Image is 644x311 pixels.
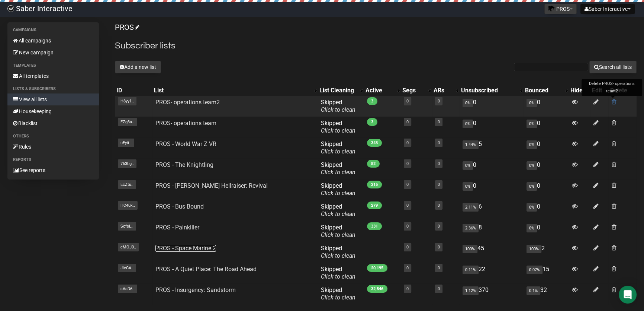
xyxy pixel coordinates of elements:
[7,35,99,47] a: All campaigns
[463,245,477,253] span: 100%
[321,161,355,176] span: Skipped
[118,243,139,251] span: cMOJ0..
[367,97,377,105] span: 3
[367,139,382,147] span: 343
[460,96,524,117] td: 0
[321,245,355,259] span: Skipped
[118,139,134,147] span: uEyit..
[544,4,577,14] button: PROS
[321,120,355,134] span: Skipped
[155,99,220,106] a: PROS- operations team2
[460,117,524,137] td: 0
[118,159,136,168] span: 763Lg..
[460,158,524,179] td: 0
[524,242,569,263] td: 2
[463,203,479,212] span: 2.11%
[406,161,409,166] a: 0
[406,140,409,145] a: 0
[321,106,355,113] a: Click to clean
[321,210,355,218] a: Click to clean
[321,203,355,218] span: Skipped
[527,286,540,295] span: 0.1%
[438,245,440,250] a: 0
[460,263,524,283] td: 22
[460,200,524,221] td: 6
[463,99,473,107] span: 0%
[7,117,99,129] a: Blacklist
[527,120,537,128] span: 0%
[118,222,136,231] span: ScfsL..
[527,99,537,107] span: 0%
[525,87,561,94] div: Bounced
[527,161,537,170] span: 0%
[367,160,380,168] span: 82
[321,127,355,134] a: Click to clean
[434,87,452,94] div: ARs
[460,179,524,200] td: 0
[115,85,152,96] th: ID: No sort applied, sorting is disabled
[438,99,440,104] a: 0
[527,182,537,191] span: 0%
[406,224,409,229] a: 0
[7,26,99,35] li: Campaigns
[463,224,479,232] span: 2.36%
[460,283,524,304] td: 370
[463,286,479,295] span: 1.12%
[406,286,409,291] a: 0
[321,286,355,301] span: Skipped
[318,85,364,96] th: List Cleaning: No sort applied, activate to apply an ascending sort
[406,120,409,124] a: 0
[438,161,440,166] a: 0
[115,23,138,32] a: PROS
[367,181,382,188] span: 215
[580,4,635,14] button: Saber Interactive
[438,203,440,208] a: 0
[460,221,524,242] td: 8
[406,245,409,250] a: 0
[527,203,537,212] span: 0%
[524,85,569,96] th: Bounced: No sort applied, activate to apply an ascending sort
[569,85,590,96] th: Hide: No sort applied, sorting is disabled
[319,87,357,94] div: List Cleaning
[155,203,204,210] a: PROS - Bus Bound
[115,61,161,73] button: Add a new list
[154,87,310,94] div: List
[524,179,569,200] td: 0
[364,85,401,96] th: Active: No sort applied, activate to apply an ascending sort
[524,158,569,179] td: 0
[366,87,393,94] div: Active
[524,96,569,117] td: 0
[438,140,440,145] a: 0
[524,117,569,137] td: 0
[7,5,14,12] img: ec1bccd4d48495f5e7d53d9a520ba7e5
[7,93,99,105] a: View all lists
[155,161,213,168] a: PROS - The Knightling
[367,264,387,272] span: 20,195
[582,79,642,96] div: Delete PROS- operations team2
[116,87,151,94] div: ID
[401,85,432,96] th: Segs: No sort applied, activate to apply an ascending sort
[463,266,479,274] span: 0.11%
[524,263,569,283] td: 15
[589,61,637,73] button: Search all lists
[570,87,589,94] div: Hide
[461,87,516,94] div: Unsubscribed
[321,273,355,280] a: Click to clean
[548,6,554,12] img: favicons
[155,266,257,273] a: PROS - A Quiet Place: The Road Ahead
[321,294,355,301] a: Click to clean
[438,286,440,291] a: 0
[321,99,355,113] span: Skipped
[619,286,637,304] div: Open Intercom Messenger
[155,140,216,147] a: PROS - World War Z VR
[118,180,136,189] span: EcZtu..
[321,224,355,238] span: Skipped
[367,222,382,230] span: 331
[321,266,355,280] span: Skipped
[321,182,355,197] span: Skipped
[402,87,425,94] div: Segs
[438,224,440,229] a: 0
[524,137,569,158] td: 0
[367,118,377,126] span: 3
[321,140,355,155] span: Skipped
